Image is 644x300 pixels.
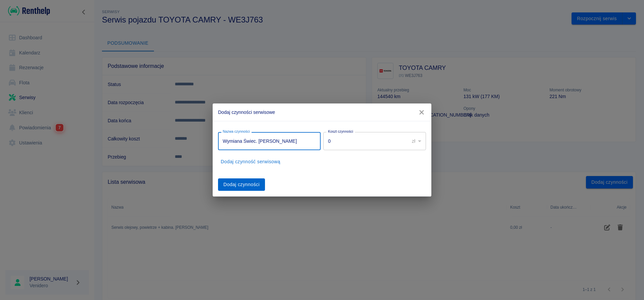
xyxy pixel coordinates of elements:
[407,132,426,150] div: zł
[213,103,431,121] h2: Dodaj czynności serwisowe
[218,178,265,191] button: Dodaj czynności
[328,129,353,134] label: Koszt czynności
[218,132,321,150] input: np. Wymiana klocków hamulcowych
[218,156,283,168] button: Dodaj czynność serwisową
[223,129,250,134] label: Nazwa czynności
